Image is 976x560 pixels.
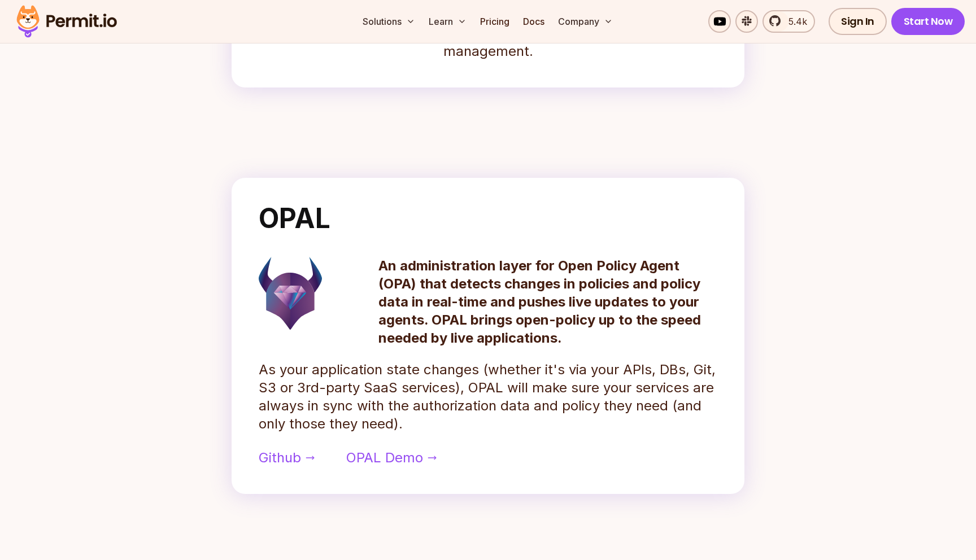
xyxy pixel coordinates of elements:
a: OPAL Demo [346,449,437,467]
span: Github [259,449,301,467]
button: Company [554,10,617,33]
a: Github [259,449,315,467]
span: OPAL Demo [346,449,423,467]
a: Start Now [891,8,965,35]
a: Pricing [476,10,514,33]
a: 5.4k [762,10,815,33]
a: Sign In [829,8,887,35]
a: Docs [518,10,549,33]
button: Learn [424,10,471,33]
button: Solutions [358,10,420,33]
p: An administration layer for Open Policy Agent (OPA) that detects changes in policies and policy d... [378,257,717,347]
img: opal [259,257,322,330]
img: Permit logo [11,2,122,41]
p: As your application state changes (whether it's via your APIs, DBs, Git, S3 or 3rd-party SaaS ser... [259,361,717,433]
h2: OPAL [259,205,717,232]
span: 5.4k [782,15,807,28]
